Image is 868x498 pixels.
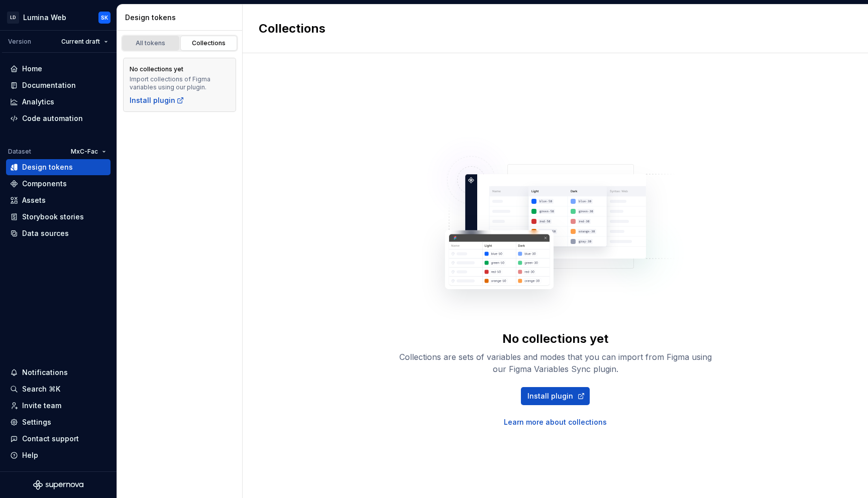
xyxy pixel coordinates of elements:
a: Documentation [6,77,111,93]
a: Components [6,176,111,192]
div: Notifications [22,367,68,378]
div: All tokens [126,39,176,47]
div: Components [22,179,67,189]
div: Lumina Web [23,13,66,23]
div: LD [7,12,19,24]
a: Install plugin [130,95,184,105]
div: Dataset [8,148,31,156]
span: Current draft [61,38,100,46]
a: Data sources [6,225,111,241]
div: Search ⌘K [22,384,60,394]
svg: Supernova Logo [33,480,83,490]
div: Collections are sets of variables and modes that you can import from Figma using our Figma Variab... [395,351,716,375]
div: No collections yet [130,65,183,73]
div: Code automation [22,113,83,123]
a: Storybook stories [6,209,111,225]
div: Contact support [22,434,79,444]
div: SK [101,14,108,22]
div: Assets [22,195,46,205]
a: Analytics [6,94,111,110]
div: Analytics [22,97,54,107]
button: MxC-Fac [66,145,111,159]
div: Design tokens [125,13,238,23]
div: Settings [22,417,51,427]
span: Install plugin [527,391,573,401]
a: Settings [6,414,111,430]
a: Code automation [6,110,111,127]
a: Design tokens [6,159,111,175]
a: Install plugin [521,387,590,405]
div: Documentation [22,80,76,90]
button: Current draft [57,35,113,49]
h2: Collections [259,21,325,37]
a: Assets [6,192,111,208]
div: Version [8,38,31,46]
button: Contact support [6,431,111,447]
button: Search ⌘K [6,381,111,397]
div: Design tokens [22,162,73,172]
button: Help [6,447,111,463]
span: MxC-Fac [71,148,98,156]
div: Import collections of Figma variables using our plugin. [130,75,230,91]
div: Help [22,450,38,460]
div: Collections [184,39,234,47]
div: Home [22,64,42,74]
a: Invite team [6,398,111,414]
div: Invite team [22,401,61,411]
div: Storybook stories [22,212,84,222]
div: Data sources [22,228,69,238]
a: Home [6,61,111,77]
a: Learn more about collections [504,417,607,427]
button: Notifications [6,364,111,381]
div: No collections yet [502,331,608,347]
button: LDLumina WebSK [2,7,115,28]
